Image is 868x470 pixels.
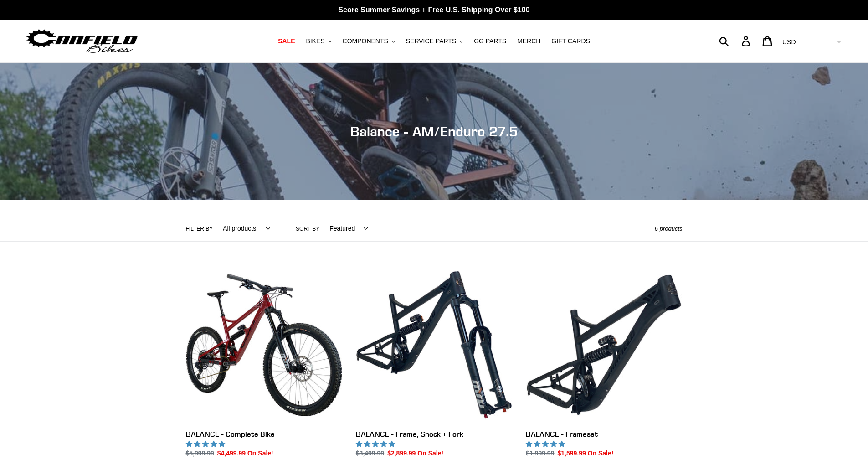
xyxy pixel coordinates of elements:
[25,27,139,56] img: Canfield Bikes
[273,35,299,47] a: SALE
[547,35,595,47] a: GIFT CARDS
[186,225,213,233] label: Filter by
[350,123,518,139] span: Balance - AM/Enduro 27.5
[338,35,400,47] button: COMPONENTS
[343,37,388,45] span: COMPONENTS
[301,35,336,47] button: BIKES
[306,37,324,45] span: BIKES
[517,37,540,45] span: MERCH
[469,35,511,47] a: GG PARTS
[655,225,683,232] span: 6 products
[406,37,456,45] span: SERVICE PARTS
[513,35,545,47] a: MERCH
[401,35,467,47] button: SERVICE PARTS
[474,37,506,45] span: GG PARTS
[551,37,590,45] span: GIFT CARDS
[278,37,295,45] span: SALE
[296,225,319,233] label: Sort by
[724,31,747,51] input: Search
